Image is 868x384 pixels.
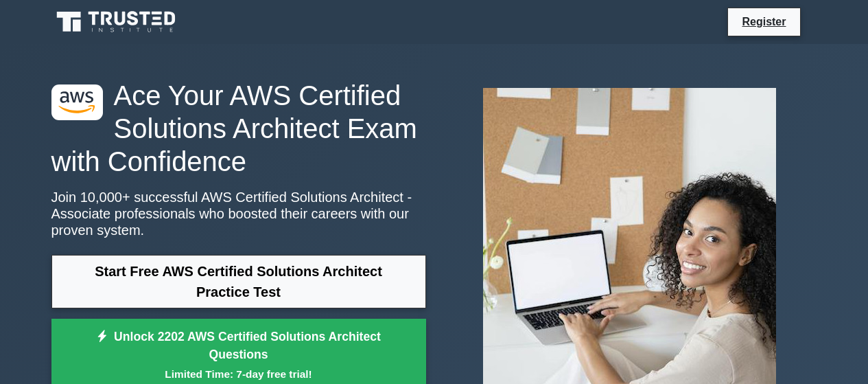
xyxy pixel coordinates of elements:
h1: Ace Your AWS Certified Solutions Architect Exam with Confidence [51,79,426,178]
p: Join 10,000+ successful AWS Certified Solutions Architect - Associate professionals who boosted t... [51,189,426,238]
a: Register [734,13,794,30]
a: Start Free AWS Certified Solutions Architect Practice Test [51,255,426,308]
small: Limited Time: 7-day free trial! [69,366,409,382]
